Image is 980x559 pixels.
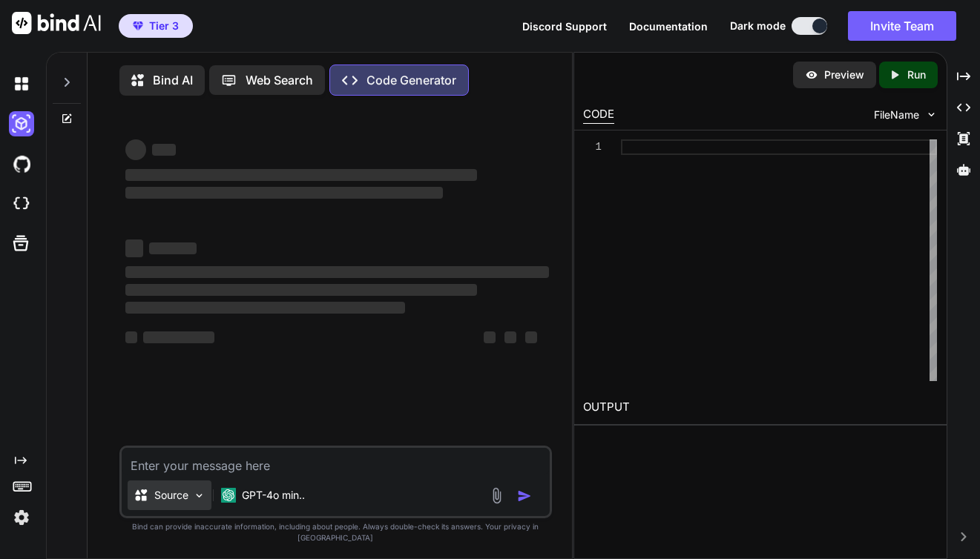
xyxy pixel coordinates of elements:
span: ‌ [143,331,214,343]
div: 1 [583,139,602,155]
span: ‌ [525,331,537,343]
span: ‌ [125,266,550,278]
span: ‌ [152,144,176,156]
span: ‌ [125,169,477,181]
p: Source [154,488,188,503]
p: Preview [824,67,864,82]
span: ‌ [149,242,197,254]
span: Tier 3 [149,19,179,33]
p: Bind can provide inaccurate information, including about people. Always double-check its answers.... [119,521,553,543]
img: premium [133,21,143,30]
p: Run [907,67,926,82]
img: icon [517,489,532,503]
p: Bind AI [153,71,193,89]
span: FileName [874,107,919,122]
p: GPT-4o min.. [242,488,305,503]
div: CODE [583,106,614,124]
img: preview [805,68,818,82]
img: Bind AI [12,12,101,34]
span: ‌ [125,187,444,199]
span: ‌ [125,331,137,343]
img: Pick Models [193,489,205,502]
img: cloudideIcon [9,191,34,216]
img: settings [9,505,34,530]
button: Discord Support [522,19,607,34]
span: ‌ [484,331,496,343]
p: Web Search [246,71,313,89]
img: darkChat [9,71,34,96]
span: Dark mode [730,19,786,33]
img: GPT-4o mini [221,488,236,503]
button: premiumTier 3 [119,14,193,38]
h2: OUTPUT [574,390,947,425]
img: attachment [488,487,505,504]
span: ‌ [125,284,477,296]
span: Discord Support [522,20,607,33]
span: Documentation [629,20,708,33]
img: darkAi-studio [9,111,34,136]
span: ‌ [125,139,146,160]
span: ‌ [504,331,516,343]
img: chevron down [925,108,938,121]
button: Invite Team [848,11,956,41]
span: ‌ [125,239,143,257]
span: ‌ [125,302,405,314]
button: Documentation [629,19,708,34]
img: githubDark [9,151,34,176]
p: Code Generator [366,71,456,89]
